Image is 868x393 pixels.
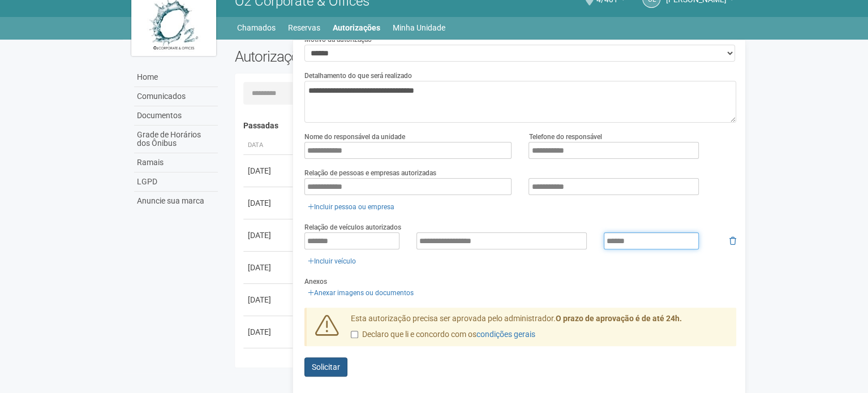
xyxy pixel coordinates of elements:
[304,287,417,299] a: Anexar imagens ou documentos
[304,71,412,81] label: Detalhamento do que será realizado
[304,168,436,178] label: Relação de pessoas e empresas autorizadas
[476,330,535,339] a: condições gerais
[288,20,320,36] a: Reservas
[304,201,398,213] a: Incluir pessoa ou empresa
[393,20,445,36] a: Minha Unidade
[528,132,601,142] label: Telefone do responsável
[248,165,290,176] div: [DATE]
[134,153,218,172] a: Ramais
[304,255,359,267] a: Incluir veículo
[134,126,218,153] a: Grade de Horários dos Ônibus
[351,329,535,340] label: Declaro que li e concordo com os
[237,20,276,36] a: Chamados
[304,357,347,377] button: Solicitar
[134,192,218,210] a: Anuncie sua marca
[304,277,327,287] label: Anexos
[304,132,405,142] label: Nome do responsável da unidade
[243,122,728,130] h4: Passadas
[134,87,218,106] a: Comunicados
[342,313,736,346] div: Esta autorização precisa ser aprovada pelo administrador.
[248,359,290,370] div: [DATE]
[248,262,290,273] div: [DATE]
[243,136,294,155] th: Data
[134,172,218,192] a: LGPD
[248,230,290,241] div: [DATE]
[248,197,290,209] div: [DATE]
[134,68,218,87] a: Home
[312,362,340,372] span: Solicitar
[248,294,290,305] div: [DATE]
[235,48,477,65] h2: Autorizações
[134,106,218,126] a: Documentos
[248,326,290,338] div: [DATE]
[351,331,358,338] input: Declaro que li e concordo com oscondições gerais
[304,222,401,232] label: Relação de veículos autorizados
[556,314,682,323] strong: O prazo de aprovação é de até 24h.
[729,237,736,245] i: Remover
[333,20,380,36] a: Autorizações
